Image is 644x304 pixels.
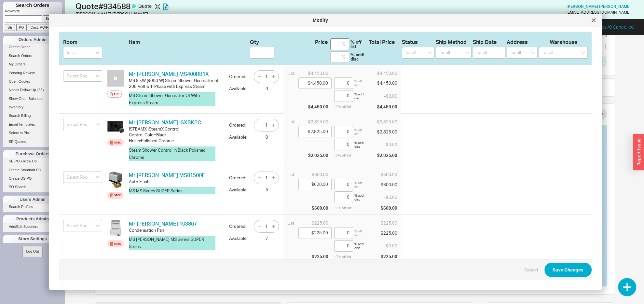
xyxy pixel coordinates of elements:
[473,38,505,46] div: Ship Date
[330,51,349,63] input: %
[129,126,224,132] div: ISTEAMX iSteamX Control
[3,36,62,44] div: Orders Admin
[107,220,124,236] img: 103867_kqsdcr
[255,235,278,241] div: 7
[334,126,353,138] input: %
[364,243,399,249] div: – $0.00
[229,68,249,79] div: Ordered:
[107,139,124,146] a: Spec
[3,175,62,182] a: Create DS PO
[114,241,121,246] div: Spec
[114,91,119,97] div: Add
[3,167,62,173] a: Create Standard PO
[63,70,102,82] input: Select Room
[16,24,27,31] input: PO
[553,266,583,274] span: Save Changes
[354,242,366,250] div: % addl disc
[75,11,324,17] div: [PERSON_NAME] [PERSON_NAME]
[334,77,353,89] input: %
[229,218,249,229] div: Ordered:
[5,24,15,31] input: SE
[107,192,124,199] a: Spec
[3,95,62,102] a: Show Open Balances
[334,153,362,158] div: 0 % off list
[334,139,353,150] input: %
[354,79,366,87] div: % off list
[364,204,399,212] div: $600.00
[3,130,62,136] a: Select to Pick
[129,71,209,77] a: Mr [PERSON_NAME] MS400RB1X
[129,146,215,161] button: Steam Shower Control In Black Polished Chrome
[364,119,399,125] div: $2,825.00
[9,71,35,75] span: Pending Review
[129,236,215,250] button: MS [PERSON_NAME] MS Series SUPER Series
[229,86,250,91] div: Available:
[129,92,215,106] button: MS Steam Shower Generator Of With Express Steam
[334,104,362,109] div: 0 % off list
[3,70,62,76] a: Pending Review
[364,182,399,187] div: $600.00
[63,47,102,59] input: for all
[364,253,399,260] div: $225.00
[37,88,44,92] span: ( 56 )
[129,227,224,233] div: Condensation Pan
[350,40,365,48] div: % off list
[96,51,100,54] svg: open menu
[129,38,220,44] div: Item
[229,170,249,181] div: Ordered:
[96,123,100,126] svg: open menu
[334,205,362,211] div: 0 % off list
[28,24,55,31] input: Cust. PO/Proj
[334,90,353,102] input: %
[129,220,197,227] a: Mr [PERSON_NAME] 103867
[5,9,62,15] p: Keyword:
[107,119,124,135] img: ISTEAMXBKPC_SteamHead_zwqymg
[3,158,62,165] a: SE PO Follow Up
[129,172,205,178] a: Mr [PERSON_NAME] MS81500E
[354,229,366,237] div: % off list
[364,220,399,226] div: $225.00
[3,61,62,68] a: My Orders
[96,176,100,178] svg: open menu
[9,88,36,92] span: Needs Follow Up
[298,119,332,125] div: $2,825.00
[364,172,399,177] div: $600.00
[507,38,538,46] div: Address
[3,203,62,210] a: Search Profiles
[114,140,121,145] div: Spec
[354,141,366,148] div: % addl disc
[354,128,366,136] div: % off list
[107,172,124,188] img: MS81500E_thmacn
[354,181,366,188] div: % off list
[3,196,62,203] div: Users Admin
[229,117,249,128] div: Ordered:
[334,179,353,190] input: %
[364,80,399,86] div: $4,450.00
[298,103,332,111] div: $4,450.00
[129,187,215,194] button: MS MS Series SUPER Series
[129,179,224,185] div: Auto Flush
[3,78,62,85] a: Open Quotes
[3,112,62,119] a: Search Billing
[75,2,324,11] h1: Quote # 934588
[539,38,588,46] div: Warehouse
[63,119,102,131] input: Select Room
[364,230,399,236] div: $225.00
[255,187,278,193] div: 5
[364,194,399,200] div: – $0.00
[229,187,250,193] div: Available:
[129,132,224,138] div: Control Color : Black
[567,4,631,9] span: [PERSON_NAME] [PERSON_NAME]
[107,240,124,247] a: Spec
[334,254,362,259] div: 0 % off list
[298,220,332,226] div: $225.00
[255,86,278,91] div: 0
[129,119,201,126] a: Mr [PERSON_NAME] ISXBKPC
[567,10,630,15] div: [EMAIL_ADDRESS][DOMAIN_NAME]
[567,4,631,9] a: [PERSON_NAME] [PERSON_NAME]
[107,90,122,98] button: Add
[3,52,62,59] a: Search Orders
[350,53,365,61] div: % addl disc
[334,191,353,203] input: %
[63,38,102,44] div: Room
